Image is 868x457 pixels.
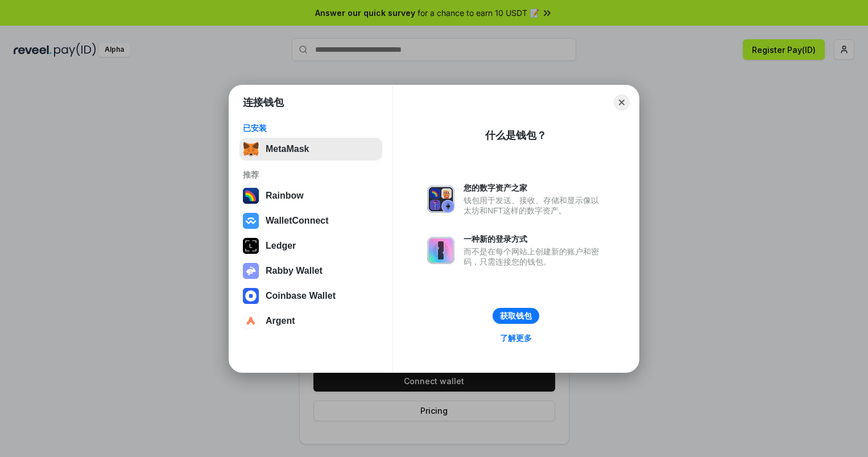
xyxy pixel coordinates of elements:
div: 一种新的登录方式 [464,234,605,244]
div: Argent [266,316,295,326]
img: svg+xml,%3Csvg%20fill%3D%22none%22%20height%3D%2233%22%20viewBox%3D%220%200%2035%2033%22%20width%... [243,141,259,157]
div: 获取钱包 [500,311,532,321]
img: svg+xml,%3Csvg%20xmlns%3D%22http%3A%2F%2Fwww.w3.org%2F2000%2Fsvg%22%20fill%3D%22none%22%20viewBox... [427,186,454,213]
button: Close [614,94,630,110]
a: 了解更多 [493,331,539,345]
img: svg+xml,%3Csvg%20width%3D%2228%22%20height%3D%2228%22%20viewBox%3D%220%200%2028%2028%22%20fill%3D... [243,313,259,329]
div: 而不是在每个网站上创建新的账户和密码，只需连接您的钱包。 [464,246,605,267]
button: WalletConnect [239,209,382,232]
div: Coinbase Wallet [266,291,336,301]
div: Rainbow [266,191,304,201]
div: 已安装 [243,123,379,133]
div: 您的数字资产之家 [464,183,605,193]
button: Coinbase Wallet [239,285,382,307]
div: 推荐 [243,170,379,180]
img: svg+xml,%3Csvg%20xmlns%3D%22http%3A%2F%2Fwww.w3.org%2F2000%2Fsvg%22%20fill%3D%22none%22%20viewBox... [243,263,259,279]
h1: 连接钱包 [243,96,284,109]
div: 什么是钱包？ [485,129,547,142]
div: MetaMask [266,144,309,154]
img: svg+xml,%3Csvg%20width%3D%2228%22%20height%3D%2228%22%20viewBox%3D%220%200%2028%2028%22%20fill%3D... [243,213,259,229]
button: Argent [239,310,382,332]
button: 获取钱包 [493,308,539,324]
div: 了解更多 [500,333,532,343]
div: Rabby Wallet [266,266,323,276]
img: svg+xml,%3Csvg%20xmlns%3D%22http%3A%2F%2Fwww.w3.org%2F2000%2Fsvg%22%20width%3D%2228%22%20height%3... [243,238,259,254]
button: Ledger [239,234,382,257]
img: svg+xml,%3Csvg%20width%3D%2228%22%20height%3D%2228%22%20viewBox%3D%220%200%2028%2028%22%20fill%3D... [243,288,259,304]
button: MetaMask [239,138,382,160]
button: Rainbow [239,184,382,207]
button: Rabby Wallet [239,260,382,282]
div: 钱包用于发送、接收、存储和显示像以太坊和NFT这样的数字资产。 [464,195,605,216]
img: svg+xml,%3Csvg%20xmlns%3D%22http%3A%2F%2Fwww.w3.org%2F2000%2Fsvg%22%20fill%3D%22none%22%20viewBox... [427,237,454,264]
div: Ledger [266,241,296,251]
img: svg+xml,%3Csvg%20width%3D%22120%22%20height%3D%22120%22%20viewBox%3D%220%200%20120%20120%22%20fil... [243,188,259,204]
div: WalletConnect [266,216,329,226]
